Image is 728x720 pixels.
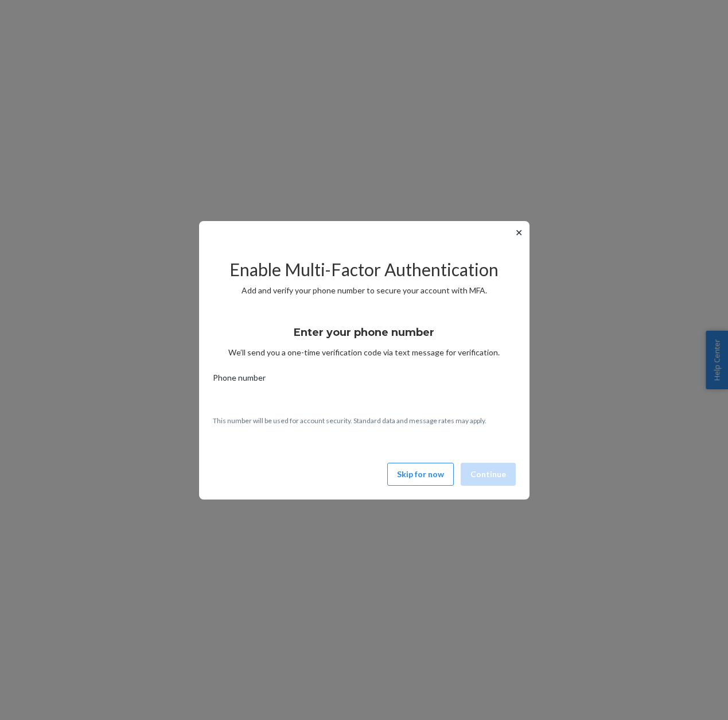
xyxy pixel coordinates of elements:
p: This number will be used for account security. Standard data and message rates may apply. [213,416,516,425]
p: Add and verify your phone number to secure your account with MFA. [213,285,516,296]
h2: Enable Multi-Factor Authentication [213,260,516,279]
button: Continue [461,463,516,486]
button: Skip for now [387,463,454,486]
span: Phone number [213,372,266,388]
div: We’ll send you a one-time verification code via text message for verification. [213,316,516,358]
h3: Enter your phone number [294,325,434,340]
button: ✕ [513,226,525,239]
